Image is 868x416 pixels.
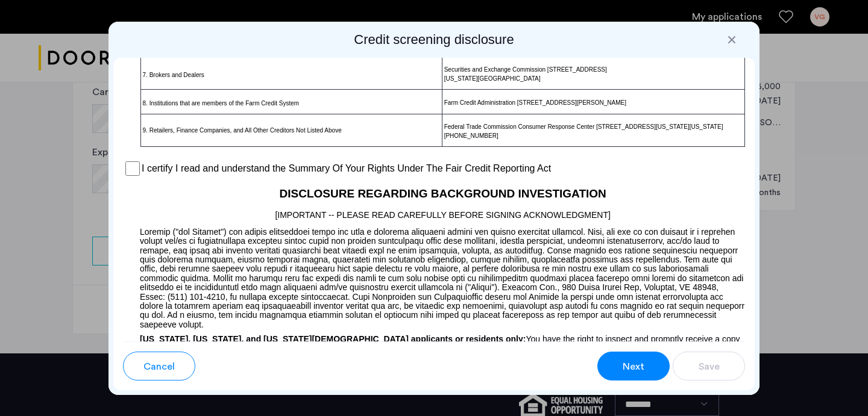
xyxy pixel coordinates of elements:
label: I certify I read and understand the Summary Of Your Rights Under The Fair Credit Reporting Act [142,161,551,176]
p: Federal Trade Commission Consumer Response Center [STREET_ADDRESS][US_STATE][US_STATE] [PHONE_NUM... [442,120,744,140]
p: Securities and Exchange Commission [STREET_ADDRESS] [US_STATE][GEOGRAPHIC_DATA] [442,63,744,83]
button: button [673,352,745,380]
h2: Credit screening disclosure [113,31,755,48]
button: button [597,352,670,380]
span: Cancel [143,359,175,374]
span: Save [699,359,720,374]
h2: DISCLOSURE REGARDING BACKGROUND INVESTIGATION [123,178,745,203]
p: You have the right to inspect and promptly receive a copy of any investigative consumer report re... [123,329,745,354]
span: Next [623,359,644,374]
p: Farm Credit Administration [STREET_ADDRESS][PERSON_NAME] [442,96,744,107]
p: [IMPORTANT -- PLEASE READ CAREFULLY BEFORE SIGNING ACKNOWLEDGMENT] [123,203,745,222]
button: button [123,352,195,380]
span: [US_STATE], [US_STATE], and [US_STATE][DEMOGRAPHIC_DATA] applicants or residents only: [140,334,526,344]
p: Loremip ("dol Sitamet") con adipis elitseddoei tempo inc utla e dolorema aliquaeni admini ven qui... [123,222,745,329]
p: 7. Brokers and Dealers [141,67,442,79]
p: 9. Retailers, Finance Companies, and All Other Creditors Not Listed Above [141,126,442,135]
p: 8. Institutions that are members of the Farm Credit System [141,96,442,108]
